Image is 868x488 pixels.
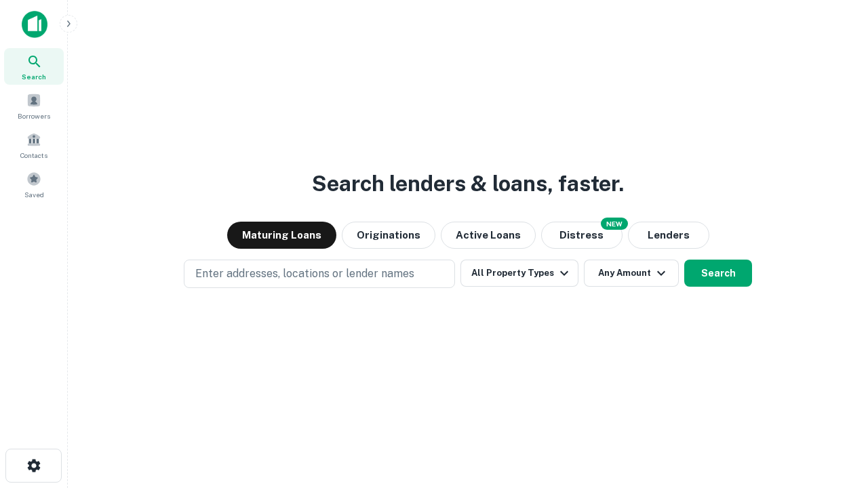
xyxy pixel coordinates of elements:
[4,87,64,124] a: Borrowers
[312,167,624,200] h3: Search lenders & loans, faster.
[601,218,628,230] div: NEW
[441,222,536,249] button: Active Loans
[22,11,47,38] img: capitalize-icon.png
[4,48,64,85] a: Search
[584,260,679,287] button: Any Amount
[800,380,868,445] iframe: Chat Widget
[541,222,623,249] button: Search distressed loans with lien and other non-mortgage details.
[4,127,64,163] a: Contacts
[22,71,46,82] span: Search
[24,189,44,200] span: Saved
[18,110,50,121] span: Borrowers
[460,260,578,287] button: All Property Types
[628,222,709,249] button: Lenders
[684,260,752,287] button: Search
[184,260,455,288] button: Enter addresses, locations or lender names
[342,222,435,249] button: Originations
[20,150,47,161] span: Contacts
[195,266,414,282] p: Enter addresses, locations or lender names
[227,222,336,249] button: Maturing Loans
[4,166,64,203] a: Saved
